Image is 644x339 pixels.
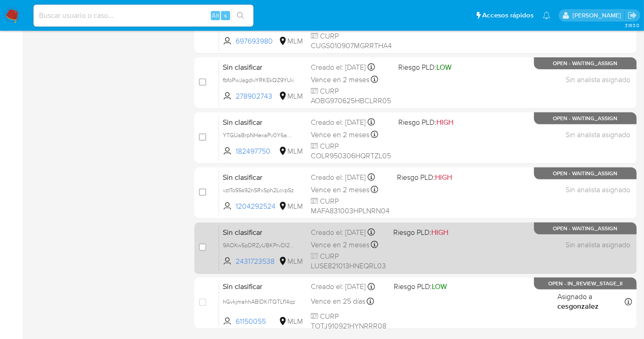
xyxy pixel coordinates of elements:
span: Alt [212,11,219,20]
a: Notificaciones [543,11,550,19]
span: 3.163.0 [625,22,639,29]
input: Buscar usuario o caso... [33,10,253,22]
button: search-icon [231,9,250,22]
span: Accesos rápidos [482,11,534,20]
p: nancy.sanchezgarcia@mercadolibre.com.mx [572,11,624,20]
span: s [224,11,227,20]
a: Salir [627,11,637,20]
